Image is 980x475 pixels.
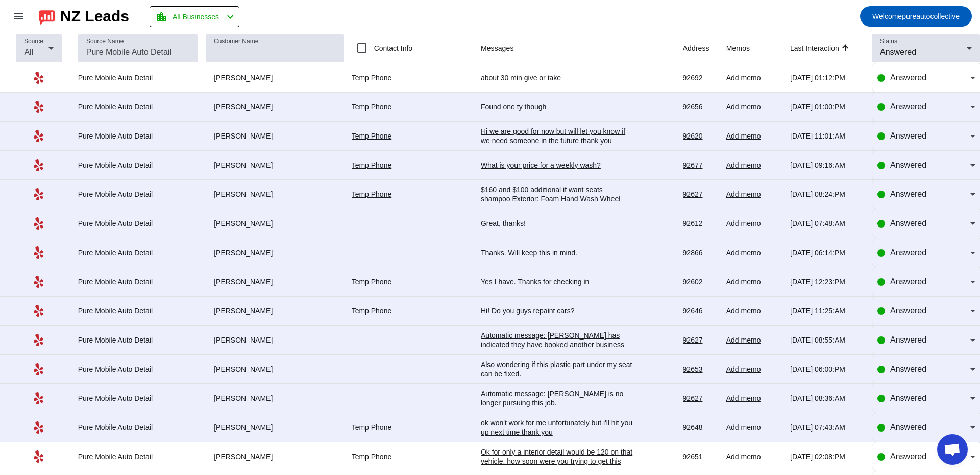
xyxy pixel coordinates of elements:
[860,6,972,27] button: Welcomepureautocollective
[352,190,392,198] a: Temp Phone
[78,190,198,199] div: Pure Mobile Auto Detail
[206,131,343,141] div: [PERSON_NAME]
[790,73,864,82] div: [DATE] 01:12:PM
[726,365,782,374] div: Add memo
[33,72,45,84] mat-icon: Yelp
[683,248,718,257] div: 92866
[33,130,45,142] mat-icon: Yelp
[78,248,198,257] div: Pure Mobile Auto Detail
[481,306,634,315] div: Hi! Do you guys repaint cars?
[78,423,198,432] div: Pure Mobile Auto Detail
[33,421,45,434] mat-icon: Yelp
[33,363,45,375] mat-icon: Yelp
[683,394,718,403] div: 92627
[790,365,864,374] div: [DATE] 06:00:PM
[39,8,55,25] img: logo
[481,248,634,257] div: Thanks. Will keep this in mind.
[481,219,634,228] div: Great, thanks!
[683,335,718,345] div: 92627
[481,418,634,437] div: ok won't work for me unfortunately but i'll hit you up next time thank you
[890,73,926,82] span: Answered
[726,335,782,345] div: Add memo
[726,161,782,170] div: Add memo
[890,423,926,432] span: Answered
[206,452,343,461] div: [PERSON_NAME]
[173,10,219,24] span: All Businesses
[78,131,198,141] div: Pure Mobile Auto Detail
[33,159,45,171] mat-icon: Yelp
[726,33,790,63] th: Memos
[481,447,634,475] div: Ok for only a interior detail would be 120 on that vehicle. how soon were you trying to get this ...
[86,38,124,45] mat-label: Source Name
[683,161,718,170] div: 92677
[481,360,634,378] div: Also wondering if this plastic part under my seat can be fixed.
[937,434,968,465] a: Open chat
[78,306,198,315] div: Pure Mobile Auto Detail
[155,11,167,23] mat-icon: location_city
[206,423,343,432] div: [PERSON_NAME]
[726,423,782,432] div: Add memo
[880,38,897,45] mat-label: Status
[206,102,343,111] div: [PERSON_NAME]
[33,392,45,404] mat-icon: Yelp
[726,306,782,315] div: Add memo
[78,161,198,170] div: Pure Mobile Auto Detail
[790,102,864,111] div: [DATE] 01:00:PM
[790,423,864,432] div: [DATE] 07:43:AM
[78,277,198,286] div: Pure Mobile Auto Detail
[890,277,926,286] span: Answered
[481,161,634,170] div: What is your price for a weekly wash?
[683,131,718,141] div: 92620
[726,277,782,286] div: Add memo
[24,38,43,45] mat-label: Source
[481,73,634,82] div: about 30 min give or take
[790,394,864,403] div: [DATE] 08:36:AM
[206,248,343,257] div: [PERSON_NAME]
[683,306,718,315] div: 92646
[880,48,916,56] span: Answered
[33,101,45,113] mat-icon: Yelp
[726,394,782,403] div: Add memo
[78,219,198,228] div: Pure Mobile Auto Detail
[86,46,189,58] input: Pure Mobile Auto Detail
[683,73,718,82] div: 92692
[890,190,926,198] span: Answered
[726,452,782,461] div: Add memo
[78,452,198,461] div: Pure Mobile Auto Detail
[481,102,634,111] div: Found one ty though
[790,43,839,53] div: Last Interaction
[33,188,45,200] mat-icon: Yelp
[683,219,718,228] div: 92612
[78,335,198,345] div: Pure Mobile Auto Detail
[352,423,392,432] a: Temp Phone
[890,452,926,461] span: Answered
[206,277,343,286] div: [PERSON_NAME]
[683,102,718,111] div: 92656
[78,73,198,82] div: Pure Mobile Auto Detail
[24,48,33,56] span: All
[872,9,960,24] span: pureautocollective
[726,73,782,82] div: Add memo
[683,452,718,461] div: 92651
[890,102,926,111] span: Answered
[890,248,926,257] span: Answered
[206,161,343,170] div: [PERSON_NAME]
[352,278,392,286] a: Temp Phone
[726,219,782,228] div: Add memo
[33,276,45,288] mat-icon: Yelp
[790,306,864,315] div: [DATE] 11:25:AM
[890,335,926,344] span: Answered
[33,334,45,346] mat-icon: Yelp
[890,131,926,140] span: Answered
[790,277,864,286] div: [DATE] 12:23:PM
[890,219,926,228] span: Answered
[150,6,239,27] button: All Businesses
[481,277,634,286] div: Yes I have. Thanks for checking in
[206,190,343,199] div: [PERSON_NAME]
[790,161,864,170] div: [DATE] 09:16:AM
[790,190,864,199] div: [DATE] 08:24:PM
[206,306,343,315] div: [PERSON_NAME]
[352,307,392,315] a: Temp Phone
[890,161,926,169] span: Answered
[726,248,782,257] div: Add memo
